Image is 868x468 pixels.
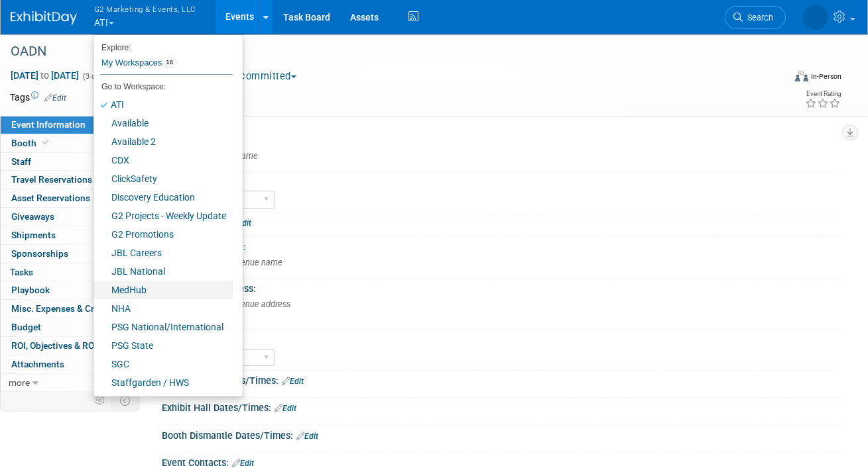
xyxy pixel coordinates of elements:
[44,93,66,103] a: Edit
[11,285,50,295] span: Playbook
[296,432,318,441] a: Edit
[1,208,139,226] a: Giveaways
[1,355,139,373] a: Attachments
[803,5,828,30] img: Nora McQuillan
[10,91,66,104] td: Tags
[93,207,233,225] a: G2 Projects - Weekly Update
[162,212,841,230] div: Event Website:
[805,91,841,97] div: Event Rating
[1,153,139,171] a: Staff
[743,13,773,23] span: Search
[11,322,41,332] span: Budget
[11,193,90,203] span: Asset Reservations
[11,303,115,314] span: Misc. Expenses & Credits
[93,78,233,95] li: Go to Workspace:
[162,130,841,147] div: Event Name:
[89,392,112,409] td: Personalize Event Tab Strip
[1,134,139,152] a: Booth
[93,114,233,132] a: Available
[10,70,80,81] span: [DATE] [DATE]
[232,459,254,468] a: Edit
[11,138,52,148] span: Booth
[94,2,196,16] span: G2 Marketing & Events, LLC
[162,172,836,189] div: Company Focus:
[11,211,54,222] span: Giveaways
[725,6,786,29] a: Search
[9,377,30,388] span: more
[11,119,86,130] span: Event Information
[93,188,233,207] a: Discovery Education
[11,340,100,351] span: ROI, Objectives & ROO
[93,336,233,355] a: PSG State
[11,174,92,185] span: Travel Reservations
[1,226,139,244] a: Shipments
[1,281,139,299] a: Playbook
[162,398,841,415] div: Exhibit Hall Dates/Times:
[93,299,233,318] a: NHA
[93,262,233,281] a: JBL National
[11,359,64,369] span: Attachments
[282,377,304,386] a: Edit
[10,267,33,277] span: Tasks
[162,237,841,254] div: Event Venue Name:
[93,281,233,299] a: MedHub
[11,230,56,240] span: Shipments
[93,40,233,52] li: Explore:
[112,392,139,409] td: Toggle Event Tabs
[93,244,233,262] a: JBL Careers
[223,70,302,83] button: Committed
[162,371,841,388] div: Booth Set-up Dates/Times:
[93,225,233,244] a: G2 Promotions
[42,139,49,146] i: Booth reservation complete
[93,132,233,151] a: Available 2
[93,318,233,336] a: PSG National/International
[719,69,841,89] div: Event Format
[11,248,68,259] span: Sponsorships
[82,72,109,81] span: (3 days)
[275,404,296,413] a: Edit
[38,70,51,81] span: to
[1,300,139,318] a: Misc. Expenses & Credits
[162,426,841,443] div: Booth Dismantle Dates/Times:
[11,11,77,24] img: ExhibitDay
[1,171,139,189] a: Travel Reservations
[1,245,139,263] a: Sponsorships
[810,71,841,81] div: In-Person
[795,71,808,81] img: Format-Inperson.png
[93,151,233,169] a: CDX
[93,355,233,373] a: SGC
[1,263,139,281] a: Tasks
[162,330,836,346] div: Event Tier:
[1,116,139,134] a: Event Information
[1,318,139,336] a: Budget
[93,373,233,392] a: Staffgarden / HWS
[93,95,233,114] a: ATI
[93,169,233,188] a: ClickSafety
[6,40,771,64] div: OADN
[11,156,31,167] span: Staff
[1,189,139,207] a: Asset Reservations
[162,279,841,295] div: Event Venue Address:
[162,57,177,68] span: 16
[1,374,139,392] a: more
[1,337,139,355] a: ROI, Objectives & ROO
[100,52,233,74] a: My Workspaces16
